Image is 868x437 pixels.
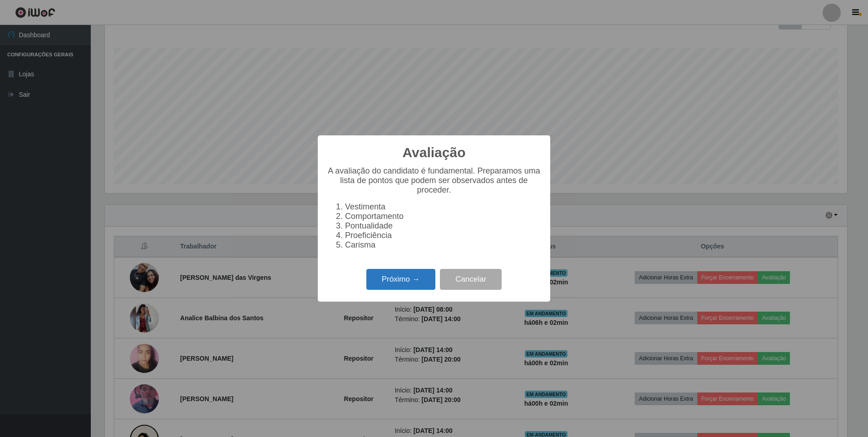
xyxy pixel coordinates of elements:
[345,202,541,212] li: Vestimenta
[345,212,541,221] li: Comportamento
[440,269,502,290] button: Cancelar
[345,231,541,240] li: Proeficiência
[345,221,541,231] li: Pontualidade
[366,269,435,290] button: Próximo →
[327,166,541,195] p: A avaliação do candidato é fundamental. Preparamos uma lista de pontos que podem ser observados a...
[403,144,466,161] h2: Avaliação
[345,240,541,250] li: Carisma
